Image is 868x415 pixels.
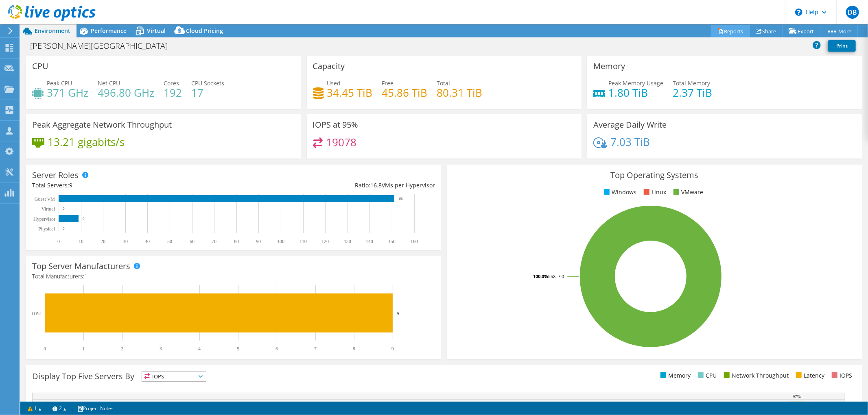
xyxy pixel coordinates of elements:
[32,272,435,281] h4: Total Manufacturers:
[160,346,162,352] text: 3
[313,62,345,71] h3: Capacity
[327,88,373,97] h4: 34.45 TiB
[696,371,717,380] li: CPU
[275,346,278,352] text: 6
[32,181,234,190] div: Total Servers:
[602,188,636,197] li: Windows
[382,88,428,97] h4: 45.86 TiB
[72,403,119,413] a: Project Notes
[846,6,859,19] span: DB
[57,239,60,244] text: 0
[533,273,548,279] tspan: 100.0%
[437,88,483,97] h4: 80.31 TiB
[327,79,341,87] span: Used
[711,25,750,37] a: Reports
[593,120,667,129] h3: Average Daily Write
[237,346,239,352] text: 5
[91,27,127,35] span: Performance
[26,41,180,50] h1: [PERSON_NAME][GEOGRAPHIC_DATA]
[793,394,801,399] text: 97%
[366,239,373,244] text: 140
[167,239,172,244] text: 50
[671,188,703,197] li: VMware
[397,311,399,316] text: 9
[47,88,88,97] h4: 371 GHz
[658,371,691,380] li: Memory
[453,171,856,180] h3: Top Operating Systems
[722,371,789,380] li: Network Throughput
[44,346,46,352] text: 0
[35,27,70,35] span: Environment
[101,239,105,244] text: 20
[191,88,224,97] h4: 17
[164,79,179,87] span: Cores
[32,62,48,71] h3: CPU
[63,206,65,211] text: 0
[370,181,382,189] span: 16.8
[548,273,564,279] tspan: ESXi 7.0
[32,311,41,316] text: HPE
[820,25,858,37] a: More
[234,181,435,190] div: Ratio: VMs per Hypervisor
[22,403,47,413] a: 1
[98,79,120,87] span: Net CPU
[382,79,394,87] span: Free
[82,346,85,352] text: 1
[388,239,396,244] text: 150
[47,79,72,87] span: Peak CPU
[123,239,128,244] text: 30
[121,346,123,352] text: 2
[314,346,317,352] text: 7
[437,79,450,87] span: Total
[830,371,852,380] li: IOPS
[321,239,329,244] text: 120
[145,239,150,244] text: 40
[411,239,418,244] text: 160
[353,346,355,352] text: 8
[32,262,130,271] h3: Top Server Manufacturers
[300,239,307,244] text: 110
[593,62,625,71] h3: Memory
[256,239,261,244] text: 90
[212,239,216,244] text: 70
[828,40,856,52] a: Print
[32,171,79,180] h3: Server Roles
[63,226,65,230] text: 0
[48,137,125,146] h4: 13.21 gigabits/s
[35,196,55,202] text: Guest VM
[608,79,663,87] span: Peak Memory Usage
[794,371,824,380] li: Latency
[313,120,359,129] h3: IOPS at 95%
[164,88,182,97] h4: 192
[398,197,404,201] text: 151
[750,25,783,37] a: Share
[277,239,284,244] text: 100
[47,403,72,413] a: 2
[147,27,166,35] span: Virtual
[38,226,55,232] text: Physical
[190,239,195,244] text: 60
[191,79,224,87] span: CPU Sockets
[32,120,172,129] h3: Peak Aggregate Network Throughput
[344,239,351,244] text: 130
[673,88,712,97] h4: 2.37 TiB
[83,217,85,221] text: 9
[795,9,802,16] svg: \n
[783,25,820,37] a: Export
[608,88,663,97] h4: 1.80 TiB
[33,216,55,222] text: Hypervisor
[642,188,666,197] li: Linux
[142,372,206,381] span: IOPS
[198,346,201,352] text: 4
[234,239,239,244] text: 80
[84,272,87,280] span: 1
[186,27,223,35] span: Cloud Pricing
[42,206,55,212] text: Virtual
[79,239,83,244] text: 10
[673,79,710,87] span: Total Memory
[391,346,394,352] text: 9
[610,137,650,146] h4: 7.03 TiB
[326,138,356,147] h4: 19078
[69,181,72,189] span: 9
[98,88,154,97] h4: 496.80 GHz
